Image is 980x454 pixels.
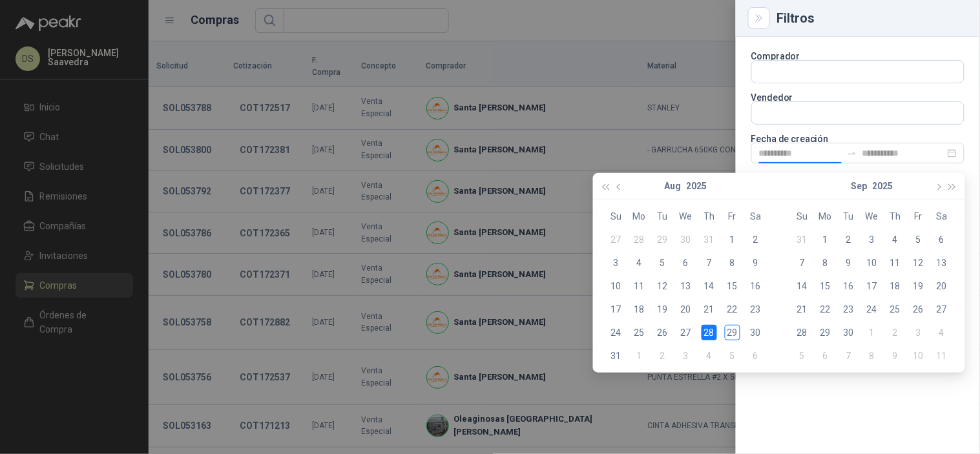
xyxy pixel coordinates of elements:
td: 2025-08-19 [651,298,674,321]
div: 4 [888,232,903,247]
td: 2025-09-15 [814,274,837,298]
div: 6 [748,348,764,364]
div: 3 [911,325,926,340]
td: 2025-08-08 [721,251,744,274]
p: Vendedor [751,94,964,101]
div: 7 [702,255,717,271]
div: 27 [678,325,694,340]
div: 15 [818,278,833,294]
div: 11 [888,255,903,271]
div: 21 [795,302,810,317]
td: 2025-07-28 [628,228,651,251]
td: 2025-09-17 [860,274,884,298]
div: 22 [818,302,833,317]
div: 13 [934,255,950,271]
td: 2025-10-10 [907,344,930,367]
button: 2025 [872,173,893,199]
td: 2025-10-01 [860,321,884,344]
td: 2025-07-31 [698,228,721,251]
td: 2025-10-09 [884,344,907,367]
td: 2025-08-13 [674,274,698,298]
div: 26 [655,325,671,340]
td: 2025-08-07 [698,251,721,274]
div: 28 [795,325,810,340]
td: 2025-09-27 [930,298,954,321]
td: 2025-08-03 [605,251,628,274]
div: 2 [748,232,764,247]
div: 30 [748,325,764,340]
td: 2025-08-14 [698,274,721,298]
td: 2025-09-28 [791,321,814,344]
th: We [860,205,884,228]
td: 2025-09-16 [837,274,860,298]
td: 2025-09-05 [721,344,744,367]
td: 2025-10-04 [930,321,954,344]
div: 13 [678,278,694,294]
div: 24 [864,302,880,317]
div: 8 [818,255,833,271]
th: Sa [744,205,767,228]
div: 17 [609,302,624,317]
td: 2025-09-07 [791,251,814,274]
td: 2025-09-13 [930,251,954,274]
td: 2025-09-23 [837,298,860,321]
td: 2025-08-26 [651,321,674,344]
td: 2025-08-05 [651,251,674,274]
td: 2025-08-31 [605,344,628,367]
td: 2025-09-04 [884,228,907,251]
div: 6 [934,232,950,247]
div: 6 [678,255,694,271]
div: 5 [655,255,671,271]
td: 2025-09-10 [860,251,884,274]
td: 2025-08-30 [744,321,767,344]
td: 2025-08-09 [744,251,767,274]
td: 2025-08-06 [674,251,698,274]
td: 2025-09-18 [884,274,907,298]
td: 2025-08-31 [791,228,814,251]
td: 2025-09-11 [884,251,907,274]
td: 2025-08-16 [744,274,767,298]
th: We [674,205,698,228]
td: 2025-09-30 [837,321,860,344]
div: 25 [888,302,903,317]
div: 4 [632,255,647,271]
div: 7 [841,348,857,364]
td: 2025-09-14 [791,274,814,298]
th: Fr [721,205,744,228]
div: 10 [911,348,926,364]
div: 12 [655,278,671,294]
td: 2025-09-29 [814,321,837,344]
td: 2025-08-18 [628,298,651,321]
div: 9 [888,348,903,364]
td: 2025-09-05 [907,228,930,251]
td: 2025-08-02 [744,228,767,251]
span: swap-right [847,148,857,158]
td: 2025-08-12 [651,274,674,298]
div: 16 [841,278,857,294]
div: 1 [818,232,833,247]
td: 2025-09-03 [860,228,884,251]
div: 18 [888,278,903,294]
div: 2 [841,232,857,247]
td: 2025-09-24 [860,298,884,321]
td: 2025-09-06 [930,228,954,251]
td: 2025-08-01 [721,228,744,251]
div: 4 [702,348,717,364]
th: Th [698,205,721,228]
th: Su [791,205,814,228]
div: Filtros [777,12,964,25]
td: 2025-10-03 [907,321,930,344]
div: 7 [795,255,810,271]
td: 2025-08-24 [605,321,628,344]
td: 2025-09-26 [907,298,930,321]
div: 3 [864,232,880,247]
td: 2025-10-02 [884,321,907,344]
div: 15 [725,278,740,294]
div: 28 [632,232,647,247]
div: 11 [632,278,647,294]
th: Su [605,205,628,228]
td: 2025-09-09 [837,251,860,274]
th: Mo [814,205,837,228]
td: 2025-10-11 [930,344,954,367]
div: 31 [795,232,810,247]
